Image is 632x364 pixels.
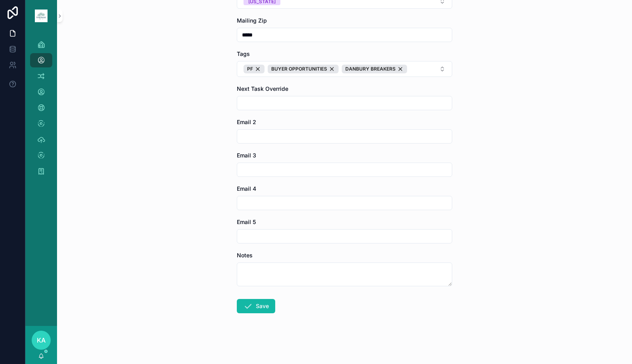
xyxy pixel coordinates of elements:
[237,119,256,125] span: Email 2
[237,252,253,259] span: Notes
[237,61,452,77] button: Select Button
[237,152,256,159] span: Email 3
[237,299,275,313] button: Save
[237,185,256,192] span: Email 4
[247,66,253,72] span: PF
[342,65,407,73] button: Unselect 730
[35,10,48,22] img: App logo
[237,50,250,57] span: Tags
[25,32,57,189] div: scrollable content
[268,65,339,73] button: Unselect 756
[37,335,46,345] span: KA
[237,218,256,225] span: Email 5
[237,85,288,92] span: Next Task Override
[244,65,265,73] button: Unselect 711
[345,66,396,72] span: DANBURY BREAKERS
[271,66,327,72] span: BUYER OPPORTUNITIES
[237,17,267,24] span: Mailing Zip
